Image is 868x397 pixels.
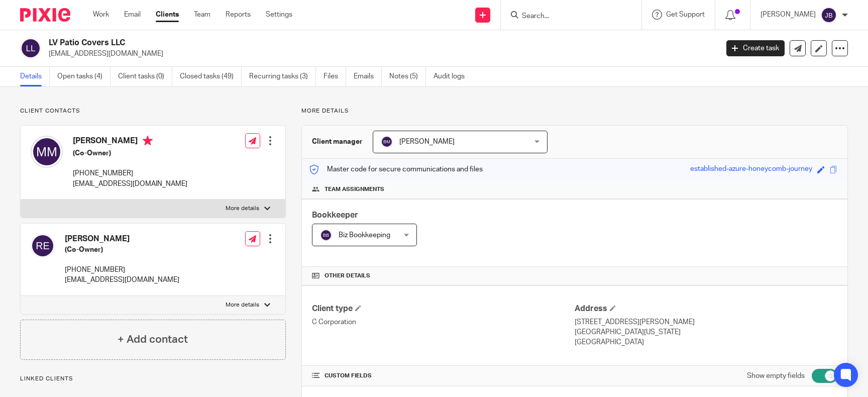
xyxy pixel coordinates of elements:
[118,332,188,347] h4: + Add contact
[124,10,141,20] a: Email
[226,205,259,213] p: More details
[180,67,242,86] a: Closed tasks (49)
[73,136,187,148] h4: [PERSON_NAME]
[666,11,705,18] span: Get Support
[143,136,153,146] i: Primary
[226,10,251,20] a: Reports
[575,337,837,347] p: [GEOGRAPHIC_DATA]
[20,107,286,115] p: Client contacts
[65,245,179,255] h5: (Co-Owner)
[761,10,816,20] p: [PERSON_NAME]
[226,301,259,309] p: More details
[575,327,837,337] p: [GEOGRAPHIC_DATA][US_STATE]
[301,107,848,115] p: More details
[312,304,575,314] h4: Client type
[20,38,41,59] img: svg%3E
[575,317,837,327] p: [STREET_ADDRESS][PERSON_NAME]
[320,229,332,241] img: svg%3E
[324,272,370,280] span: Other details
[194,10,210,20] a: Team
[73,148,187,158] h5: (Co-Owner)
[49,38,579,48] h2: LV Patio Covers LLC
[575,304,837,314] h4: Address
[65,265,179,275] p: [PHONE_NUMBER]
[118,67,172,86] a: Client tasks (0)
[266,10,292,20] a: Settings
[20,8,70,22] img: Pixie
[20,67,50,86] a: Details
[381,136,393,148] img: svg%3E
[65,275,179,285] p: [EMAIL_ADDRESS][DOMAIN_NAME]
[31,234,55,258] img: svg%3E
[389,67,426,86] a: Notes (5)
[73,168,187,178] p: [PHONE_NUMBER]
[65,234,179,244] h4: [PERSON_NAME]
[354,67,382,86] a: Emails
[312,211,358,219] span: Bookkeeper
[156,10,179,20] a: Clients
[433,67,472,86] a: Audit logs
[31,136,63,168] img: svg%3E
[93,10,109,20] a: Work
[324,185,384,193] span: Team assignments
[323,67,346,86] a: Files
[726,40,785,56] a: Create task
[312,137,363,147] h3: Client manager
[312,317,575,327] p: C Corporation
[20,375,286,383] p: Linked clients
[57,67,111,86] a: Open tasks (4)
[521,12,611,21] input: Search
[690,164,812,175] div: established-azure-honeycomb-journey
[339,232,390,239] span: Biz Bookkeeping
[309,164,483,174] p: Master code for secure communications and files
[249,67,316,86] a: Recurring tasks (3)
[747,371,805,381] label: Show empty fields
[312,372,575,380] h4: CUSTOM FIELDS
[73,179,187,189] p: [EMAIL_ADDRESS][DOMAIN_NAME]
[399,138,455,145] span: [PERSON_NAME]
[821,7,837,23] img: svg%3E
[49,49,711,59] p: [EMAIL_ADDRESS][DOMAIN_NAME]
